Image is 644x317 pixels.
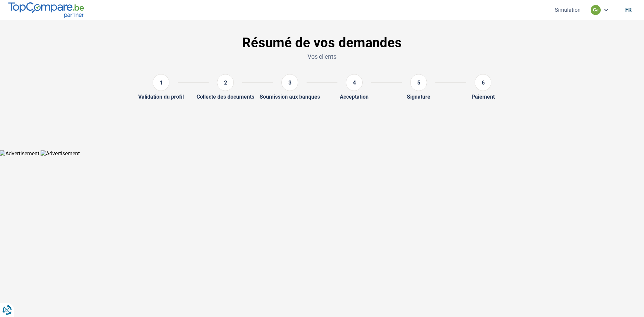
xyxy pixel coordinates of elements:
[281,74,298,91] div: 3
[41,150,80,157] img: Advertisement
[260,94,320,100] div: Soumission aux banques
[217,74,234,91] div: 2
[475,74,491,91] div: 6
[105,35,539,51] h1: Résumé de vos demandes
[153,74,169,91] div: 1
[197,94,254,100] div: Collecte des documents
[105,52,539,61] p: Vos clients
[138,94,184,100] div: Validation du profil
[553,6,583,13] button: Simulation
[407,94,430,100] div: Signature
[340,94,369,100] div: Acceptation
[625,7,632,13] div: fr
[410,74,427,91] div: 5
[472,94,495,100] div: Paiement
[8,2,84,17] img: TopCompare.be
[346,74,363,91] div: 4
[591,5,601,15] div: ca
